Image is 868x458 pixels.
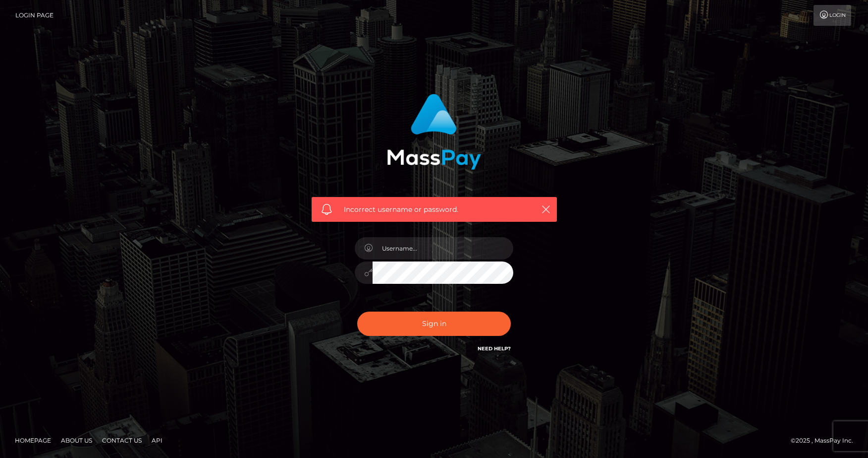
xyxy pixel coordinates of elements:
[357,312,511,336] button: Sign in
[478,345,511,352] a: Need Help?
[373,237,513,260] input: Username...
[387,94,481,170] img: MassPay Login
[148,433,166,448] a: API
[11,433,55,448] a: Homepage
[791,435,861,446] div: © 2025 , MassPay Inc.
[98,433,146,448] a: Contact Us
[15,5,54,26] a: Login Page
[57,433,96,448] a: About Us
[344,204,525,215] span: Incorrect username or password.
[814,5,851,26] a: Login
